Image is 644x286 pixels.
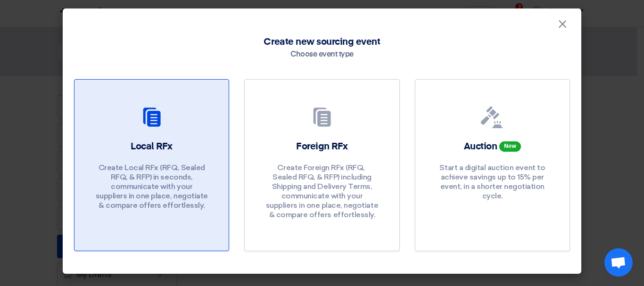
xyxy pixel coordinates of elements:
[266,163,378,219] font: Create Foreign RFx (RFQ, ​​Sealed RFQ, & RFP) including Shipping and Delivery Terms, communicate ...
[96,163,208,210] font: Create Local RFx (RFQ, ​​Sealed RFQ, & RFP) in seconds, communicate with your suppliers in one pl...
[244,79,399,251] a: Foreign RFx Create Foreign RFx (RFQ, ​​Sealed RFQ, & RFP) including Shipping and Delivery Terms, ...
[290,51,354,58] font: Choose event type
[131,142,173,151] font: Local RFx
[415,79,570,251] a: Auction New Start a digital auction event to achieve savings up to 15% per event, in a shorter ne...
[504,144,516,149] font: New
[464,142,497,151] font: Auction
[74,79,229,251] a: Local RFx Create Local RFx (RFQ, ​​Sealed RFQ, & RFP) in seconds, communicate with your suppliers...
[264,37,380,47] font: Create new sourcing event
[439,163,545,200] font: Start a digital auction event to achieve savings up to 15% per event, in a shorter negotiation cy...
[558,17,567,36] font: ×
[604,248,633,277] a: Open chat
[296,142,348,151] font: Foreign RFx
[550,15,575,34] button: Close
